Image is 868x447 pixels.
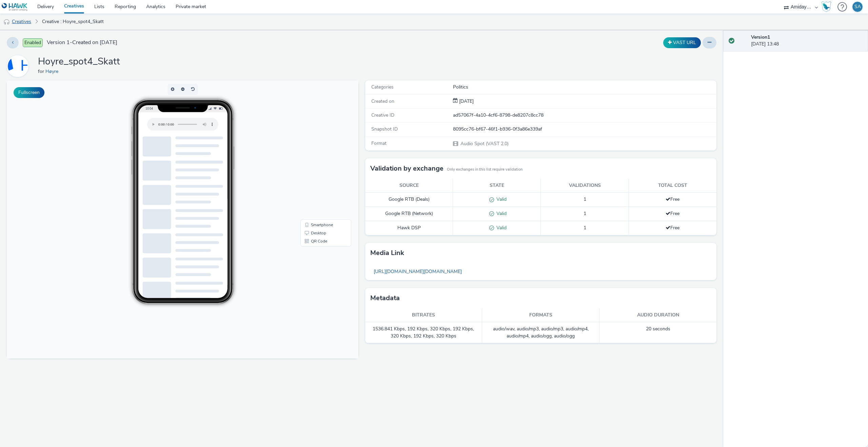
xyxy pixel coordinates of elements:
[45,68,61,75] a: Høyre
[7,63,31,69] a: Høyre
[371,140,387,147] span: Format
[2,3,28,11] img: undefined Logo
[453,112,716,119] div: ad57067f-4a10-4cf6-8798-de8207c8cc78
[47,39,117,46] span: Version 1 - Created on [DATE]
[494,196,507,202] span: Valid
[370,248,404,258] h3: Media link
[447,167,522,172] small: Only exchanges in this list require validation
[39,14,107,30] a: Creative : Hoyre_spot4_Skatt
[23,38,43,47] span: Enabled
[854,2,861,12] div: SA
[599,308,717,322] th: Audio duration
[599,322,717,343] td: 20 seconds
[494,225,507,231] span: Valid
[666,196,679,202] span: Free
[295,149,343,157] li: Desktop
[370,265,465,278] a: [URL][DOMAIN_NAME][DOMAIN_NAME]
[38,68,45,75] span: for
[371,112,394,118] span: Creative ID
[541,179,629,193] th: Validations
[666,225,679,231] span: Free
[8,56,27,76] img: Høyre
[304,142,326,147] span: Smartphone
[3,19,10,25] img: audio
[365,179,453,193] th: Source
[365,308,482,322] th: Bitrates
[371,84,394,90] span: Categories
[494,210,507,217] span: Valid
[365,322,482,343] td: 1536.841 Kbps, 192 Kbps, 320 Kbps, 192 Kbps, 320 Kbps, 192 Kbps, 320 Kbps
[584,225,586,231] span: 1
[482,308,599,322] th: Formats
[458,98,474,105] div: Creation 29 July 2025, 13:48
[365,207,453,221] td: Google RTB (Network)
[371,98,394,104] span: Created on
[365,193,453,207] td: Google RTB (Deals)
[304,151,319,155] span: Desktop
[821,1,831,12] img: Hawk Academy
[821,1,834,12] a: Hawk Academy
[138,26,146,30] span: 10:04
[453,84,716,91] div: Politics
[453,126,716,133] div: 8095cc76-bf67-46f1-b936-0f3a86e339af
[38,55,120,68] h1: Hoyre_spot4_Skatt
[584,210,586,217] span: 1
[482,322,599,343] td: audio/wav, audio/mp3, audio/mp3, audio/mp4, audio/mp4, audio/ogg, audio/ogg
[14,87,44,98] button: Fullscreen
[666,210,679,217] span: Free
[371,126,398,132] span: Snapshot ID
[295,157,343,165] li: QR Code
[453,179,541,193] th: State
[460,140,509,147] span: Audio Spot (VAST 2.0)
[458,98,474,104] span: [DATE]
[365,221,453,235] td: Hawk DSP
[370,163,443,174] h3: Validation by exchange
[751,34,863,48] div: [DATE] 13:48
[663,37,701,48] button: VAST URL
[584,196,586,202] span: 1
[370,293,400,303] h3: Metadata
[295,140,343,149] li: Smartphone
[629,179,716,193] th: Total cost
[304,159,320,163] span: QR Code
[662,37,703,48] div: Duplicate the creative as a VAST URL
[751,34,770,40] strong: Version 1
